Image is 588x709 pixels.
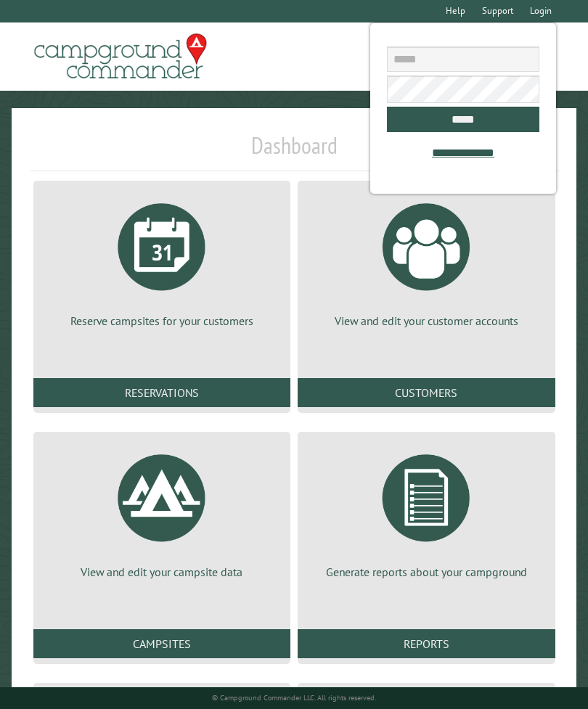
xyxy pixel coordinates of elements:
[315,443,538,580] a: Generate reports about your campground
[33,378,291,407] a: Reservations
[51,564,274,580] p: View and edit your campsite data
[30,131,559,171] h1: Dashboard
[51,443,274,580] a: View and edit your campsite data
[212,693,376,702] small: © Campground Commander LLC. All rights reserved.
[298,378,555,407] a: Customers
[51,192,274,329] a: Reserve campsites for your customers
[315,192,538,329] a: View and edit your customer accounts
[315,564,538,580] p: Generate reports about your campground
[51,313,274,329] p: Reserve campsites for your customers
[33,629,291,658] a: Campsites
[298,629,555,658] a: Reports
[315,313,538,329] p: View and edit your customer accounts
[30,28,211,85] img: Campground Commander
